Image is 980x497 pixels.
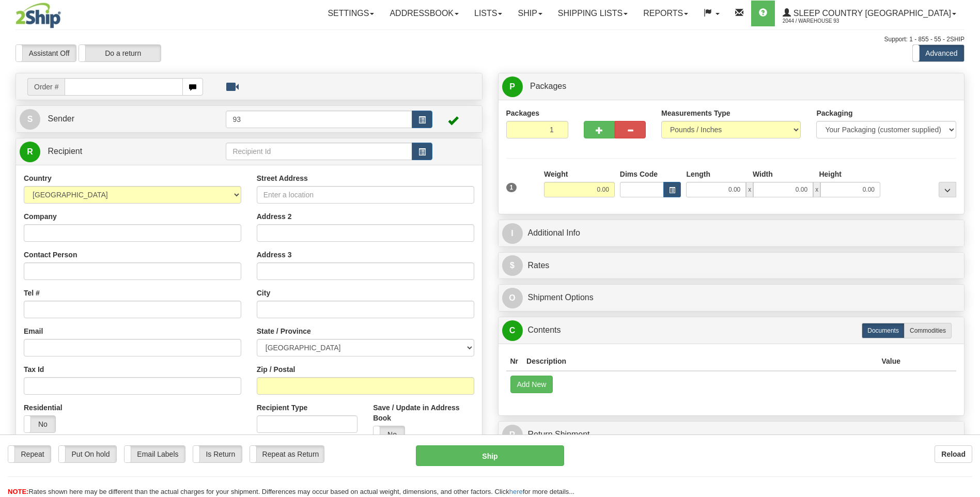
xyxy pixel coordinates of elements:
[466,1,510,26] a: Lists
[506,108,540,118] label: Packages
[661,108,730,118] label: Measurements Type
[502,223,523,244] span: I
[48,114,74,123] span: Sender
[862,323,905,338] label: Documents
[24,364,44,375] label: Tax Id
[250,446,324,462] label: Repeat as Return
[374,426,405,443] label: No
[502,320,961,341] a: CContents
[816,108,852,118] label: Packaging
[502,255,961,276] a: $Rates
[27,78,65,96] span: Order #
[686,169,710,179] label: Length
[510,376,553,393] button: Add New
[24,288,40,298] label: Tel #
[257,173,308,183] label: Street Address
[257,326,311,336] label: State / Province
[20,108,226,130] a: S Sender
[502,424,961,445] a: RReturn Shipment
[522,352,877,371] th: Description
[635,1,696,26] a: Reports
[24,250,77,260] label: Contact Person
[530,82,566,90] span: Packages
[877,352,905,371] th: Value
[24,416,55,432] label: No
[257,186,474,204] input: Enter a location
[753,169,773,179] label: Width
[502,76,523,97] span: P
[813,182,820,197] span: x
[550,1,635,26] a: Shipping lists
[257,288,270,298] label: City
[416,445,564,466] button: Ship
[502,287,961,308] a: OShipment Options
[48,147,82,156] span: Recipient
[382,1,466,26] a: Addressbook
[373,402,474,423] label: Save / Update in Address Book
[502,320,523,341] span: C
[791,9,951,18] span: Sleep Country [GEOGRAPHIC_DATA]
[506,183,517,192] span: 1
[257,364,295,375] label: Zip / Postal
[79,45,161,61] label: Do a return
[15,35,965,44] div: Support: 1 - 855 - 55 - 2SHIP
[24,326,43,336] label: Email
[257,250,292,260] label: Address 3
[544,169,568,179] label: Weight
[941,450,966,458] b: Reload
[20,109,40,130] span: S
[819,169,842,179] label: Height
[24,173,52,183] label: Country
[502,223,961,244] a: IAdditional Info
[506,352,523,371] th: Nr
[226,111,412,128] input: Sender Id
[746,182,753,197] span: x
[502,425,523,445] span: R
[193,446,242,462] label: Is Return
[24,402,63,413] label: Residential
[939,182,956,197] div: ...
[8,488,28,495] span: NOTE:
[20,141,203,162] a: R Recipient
[935,445,972,463] button: Reload
[502,288,523,308] span: O
[620,169,658,179] label: Dims Code
[257,402,308,413] label: Recipient Type
[783,16,860,26] span: 2044 / Warehouse 93
[8,446,51,462] label: Repeat
[59,446,116,462] label: Put On hold
[320,1,382,26] a: Settings
[16,45,76,61] label: Assistant Off
[15,3,61,28] img: logo2044.jpg
[904,323,952,338] label: Commodities
[509,488,523,495] a: here
[226,143,412,160] input: Recipient Id
[257,211,292,222] label: Address 2
[502,255,523,276] span: $
[125,446,185,462] label: Email Labels
[20,142,40,162] span: R
[502,76,961,97] a: P Packages
[956,196,979,301] iframe: chat widget
[913,45,964,61] label: Advanced
[24,211,57,222] label: Company
[775,1,964,26] a: Sleep Country [GEOGRAPHIC_DATA] 2044 / Warehouse 93
[510,1,550,26] a: Ship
